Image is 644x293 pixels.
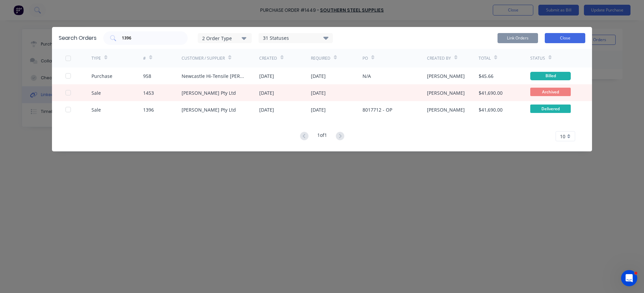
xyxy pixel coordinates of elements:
[121,35,177,41] input: Search orders...
[479,89,503,96] div: $41,690.00
[259,89,274,96] div: [DATE]
[479,72,493,80] div: $45.66
[530,88,571,96] span: Archived
[143,72,151,80] div: 958
[59,34,97,42] div: Search Orders
[427,106,465,113] div: [PERSON_NAME]
[363,55,368,61] div: PO
[91,55,101,61] div: TYPE
[259,106,274,113] div: [DATE]
[311,106,326,113] div: [DATE]
[363,106,392,113] div: 8017712 - OP
[621,270,637,286] iframe: Intercom live chat
[198,33,252,43] button: 2 Order Type
[143,55,146,61] div: #
[479,106,503,113] div: $41,690.00
[259,55,277,61] div: Created
[182,72,246,80] div: Newcastle Hi-Tensile [PERSON_NAME]
[427,89,465,96] div: [PERSON_NAME]
[143,89,154,96] div: 1453
[259,34,332,42] div: 31 Statuses
[182,55,225,61] div: Customer / Supplier
[427,72,465,80] div: [PERSON_NAME]
[91,106,101,113] div: Sale
[560,133,565,140] span: 10
[530,72,571,80] div: Billed
[91,72,112,80] div: Purchase
[545,33,585,43] button: Close
[182,89,236,96] div: [PERSON_NAME] Pty Ltd
[259,72,274,80] div: [DATE]
[498,33,538,43] button: Link Orders
[427,55,451,61] div: Created By
[311,72,326,80] div: [DATE]
[143,106,154,113] div: 1396
[182,106,236,113] div: [PERSON_NAME] Pty Ltd
[317,131,327,141] div: 1 of 1
[202,34,247,41] div: 2 Order Type
[479,55,491,61] div: Total
[91,89,101,96] div: Sale
[530,55,545,61] div: Status
[311,89,326,96] div: [DATE]
[311,55,330,61] div: Required
[530,105,571,113] span: Delivered
[363,72,371,80] div: N/A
